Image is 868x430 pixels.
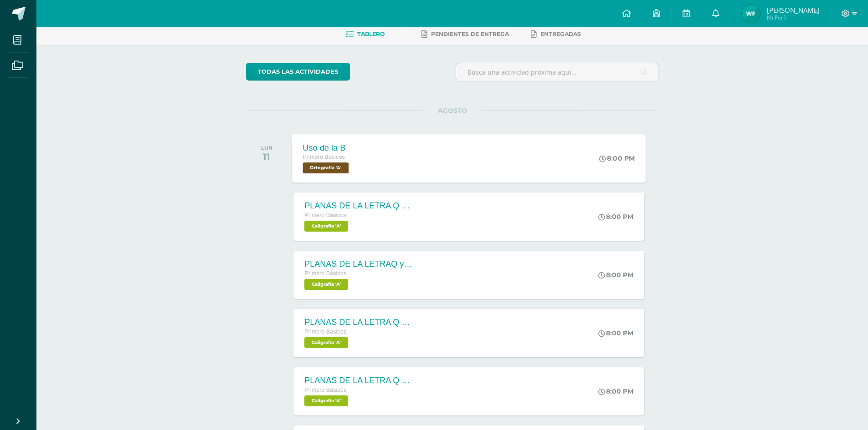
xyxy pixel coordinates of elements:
input: Busca una actividad próxima aquí... [456,63,658,81]
div: PLANAS DE LA LETRA Q y q mayúscula y minúscula [304,376,414,385]
span: Primero Básicos [304,270,346,277]
span: Caligrafía 'A' [304,337,348,348]
span: Ortografía 'A' [303,162,349,173]
span: Pendientes de entrega [431,30,509,37]
span: Primero Básicos [304,212,346,218]
span: Tablero [357,30,385,37]
div: PLANAS DE LA LETRA Q y q mayúscula y minúscula [304,201,414,211]
img: 83a63e5e881d2b3cd84822e0c7d080d2.png [742,5,760,23]
span: Primero Básicos [304,387,346,393]
div: Uso de la B [303,143,351,152]
div: PLANAS DE LA LETRA Q y q mayúscula y minúscula [304,318,414,327]
span: Caligrafía 'A' [304,395,348,406]
span: Primero Básicos [303,154,345,160]
span: Caligrafía 'A' [304,279,348,290]
div: 8:00 PM [600,154,635,162]
div: 8:00 PM [598,271,633,279]
span: AGOSTO [423,106,482,115]
div: 8:00 PM [598,387,633,395]
span: Mi Perfil [767,14,819,21]
div: LUN [261,145,272,151]
a: Tablero [346,27,385,41]
span: [PERSON_NAME] [767,5,819,15]
div: 11 [261,151,272,162]
a: Pendientes de entrega [421,27,509,41]
span: Entregadas [540,30,581,37]
a: Entregadas [531,27,581,41]
a: todas las Actividades [246,63,350,81]
span: Caligrafía 'A' [304,221,348,232]
div: PLANAS DE LA LETRAQ y q mayúscula y minúscula [304,259,414,269]
div: 8:00 PM [598,329,633,337]
div: 8:00 PM [598,212,633,221]
span: Primero Básicos [304,329,346,335]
